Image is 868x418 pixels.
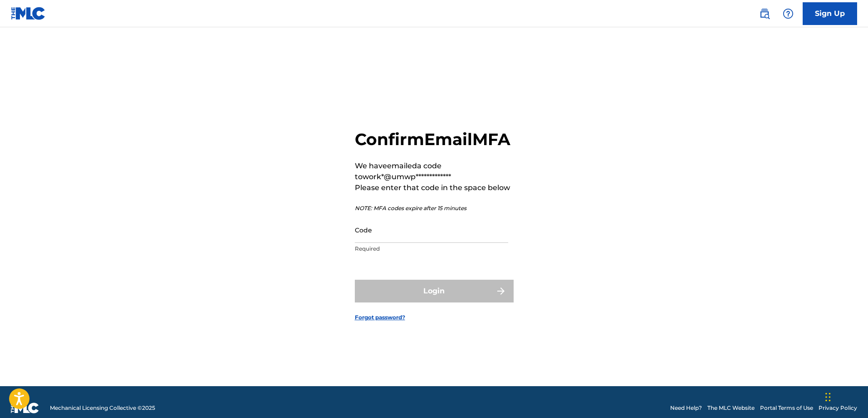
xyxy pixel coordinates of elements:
div: Arrastrar [825,383,831,411]
a: Need Help? [670,404,702,412]
a: The MLC Website [707,404,755,412]
img: search [759,8,770,19]
img: logo [11,403,39,413]
div: Widget de chat [823,374,868,418]
div: Help [779,5,797,23]
img: help [783,8,794,19]
p: NOTE: MFA codes expire after 15 minutes [355,204,514,212]
a: Forgot password? [355,313,405,322]
p: Required [355,245,508,253]
a: Privacy Policy [819,404,857,412]
span: Mechanical Licensing Collective © 2025 [50,404,155,412]
iframe: Chat Widget [823,374,868,418]
p: Please enter that code in the space below [355,182,514,193]
h2: Confirm Email MFA [355,129,514,150]
a: Public Search [755,5,774,23]
img: MLC Logo [11,7,46,20]
a: Sign Up [803,2,857,25]
a: Portal Terms of Use [760,404,813,412]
